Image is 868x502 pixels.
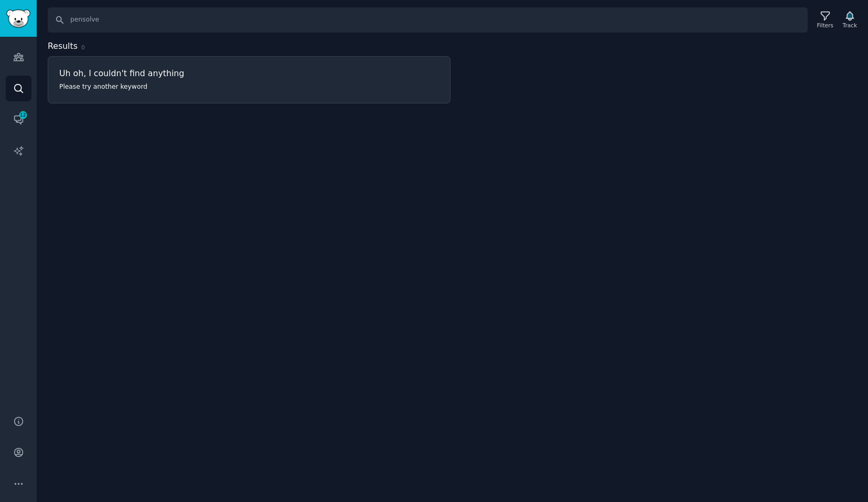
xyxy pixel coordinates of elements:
img: GummySearch logo [6,9,30,28]
div: Filters [817,22,833,29]
a: 12 [6,107,31,132]
p: Please try another keyword [59,82,324,92]
span: 12 [18,111,28,119]
span: Results [48,40,78,53]
h3: Uh oh, I couldn't find anything [59,68,439,79]
button: Track [839,9,861,31]
div: Track [843,22,857,29]
span: 0 [81,44,85,50]
input: Search Keyword [48,7,808,33]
